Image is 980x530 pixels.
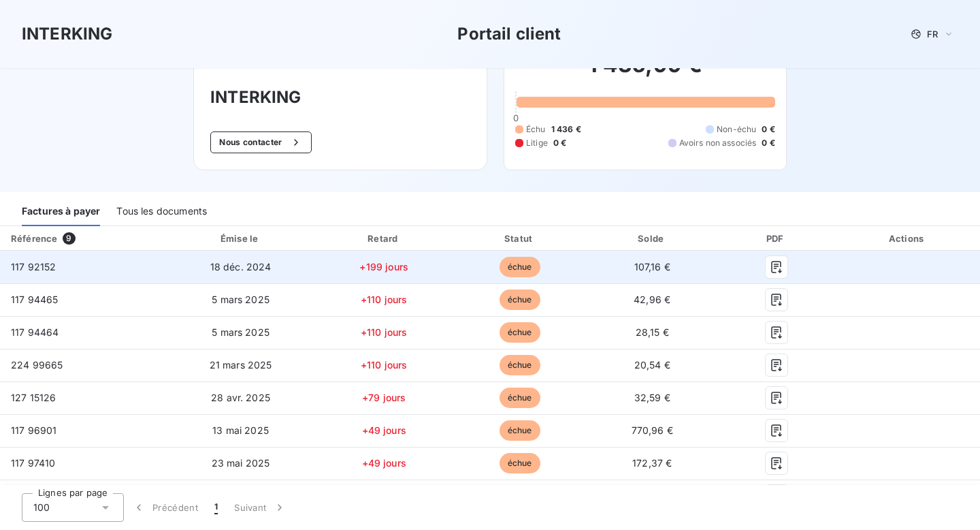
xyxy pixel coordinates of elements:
div: Tous les documents [116,198,207,226]
span: échue [500,322,540,343]
span: 0 € [762,137,774,149]
span: 5 mars 2025 [212,326,269,338]
span: Avoirs non associés [679,137,757,149]
button: Nous contacter [210,131,311,153]
span: 0 € [553,137,566,149]
span: 42,96 € [634,294,670,305]
span: 0 [513,112,519,123]
span: 117 97410 [11,457,55,469]
span: 9 [63,232,75,245]
span: 117 94464 [11,326,59,338]
span: échue [500,453,540,473]
span: +110 jours [361,326,408,338]
span: +110 jours [361,359,408,371]
div: PDF [720,232,832,245]
span: échue [500,257,540,277]
span: 0 € [762,123,774,136]
span: Échu [526,123,546,136]
span: Litige [526,137,548,149]
div: Retard [318,232,450,245]
span: 28,15 € [636,326,669,338]
span: échue [500,388,540,408]
span: 172,37 € [632,457,672,469]
span: 107,16 € [634,261,670,272]
span: échue [500,290,540,310]
h3: INTERKING [22,22,112,46]
span: FR [927,29,938,40]
div: Solde [589,232,715,245]
span: 23 mai 2025 [212,457,270,469]
span: +199 jours [359,261,408,272]
span: 117 96901 [11,424,56,436]
span: +49 jours [362,424,406,436]
span: 127 15126 [11,392,56,403]
span: +79 jours [362,392,406,403]
span: 100 [33,501,50,514]
span: 770,96 € [632,424,673,436]
div: Actions [838,232,977,245]
span: 224 99665 [11,359,63,371]
span: 32,59 € [634,392,670,403]
span: 117 94465 [11,294,58,305]
span: 21 mars 2025 [210,359,272,371]
h3: INTERKING [210,85,470,110]
div: Émise le [169,232,313,245]
span: 1 [214,501,218,514]
span: Non-échu [717,123,756,136]
button: 1 [206,493,226,522]
span: 5 mars 2025 [212,294,269,305]
span: 13 mai 2025 [212,424,269,436]
span: 28 avr. 2025 [211,392,270,403]
span: échue [500,355,540,375]
span: 1 436 € [551,123,581,136]
div: Référence [11,233,57,244]
span: 20,54 € [634,359,670,371]
span: échue [500,420,540,441]
div: Factures à payer [22,198,100,226]
div: Statut [455,232,584,245]
span: 117 92152 [11,261,56,272]
span: +110 jours [361,294,408,305]
h2: 1 435,99 € [515,51,775,92]
span: 18 déc. 2024 [210,261,272,272]
button: Suivant [226,493,295,522]
button: Précédent [124,493,206,522]
span: +49 jours [362,457,406,469]
h3: Portail client [457,22,561,46]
